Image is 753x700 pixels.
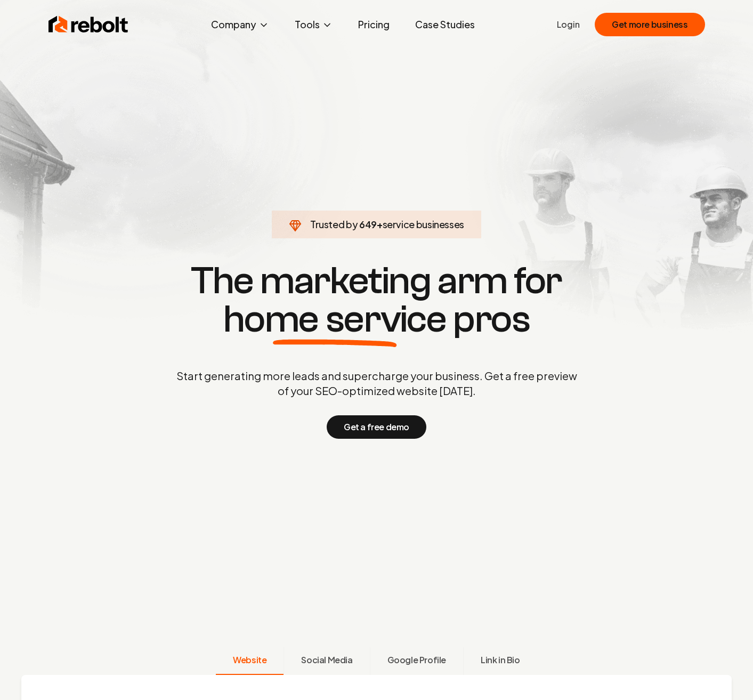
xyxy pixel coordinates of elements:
[383,218,465,230] span: service businesses
[407,14,483,35] a: Case Studies
[463,647,537,675] button: Link in Bio
[121,262,633,339] h1: The marketing arm for pros
[301,654,352,666] span: Social Media
[203,14,278,35] button: Company
[48,14,128,35] img: Rebolt Logo
[216,647,284,675] button: Website
[233,654,266,666] span: Website
[174,368,579,398] p: Start generating more leads and supercharge your business. Get a free preview of your SEO-optimiz...
[286,14,341,35] button: Tools
[370,647,463,675] button: Google Profile
[557,18,580,31] a: Login
[327,415,426,439] button: Get a free demo
[359,217,377,232] span: 649
[377,218,383,230] span: +
[481,654,520,666] span: Link in Bio
[310,218,358,230] span: Trusted by
[595,13,705,36] button: Get more business
[387,654,446,666] span: Google Profile
[350,14,398,35] a: Pricing
[223,300,447,339] span: home service
[284,647,369,675] button: Social Media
